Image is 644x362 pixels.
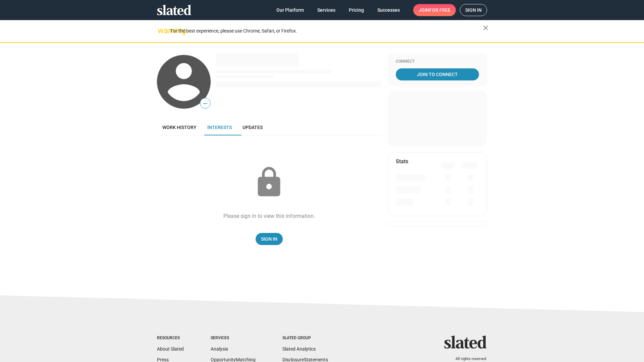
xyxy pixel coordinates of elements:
[223,213,315,220] div: Please sign in to view this information.
[170,26,483,36] div: For the best experience, please use Chrome, Safari, or Firefox.
[396,59,479,64] div: Connect
[200,99,210,108] span: —
[282,346,316,352] a: Slated Analytics
[157,336,184,341] div: Resources
[465,4,482,16] span: Sign in
[158,26,166,35] mat-icon: warning
[157,346,184,352] a: About Slated
[397,68,478,80] span: Join To Connect
[162,125,197,130] span: Work history
[429,4,450,16] span: for free
[202,119,237,135] a: Interests
[419,4,450,16] span: Join
[282,336,328,341] div: Slated Group
[207,125,232,130] span: Interests
[372,4,405,16] a: Successes
[261,233,277,245] span: Sign In
[482,24,490,32] mat-icon: close
[460,4,487,16] a: Sign in
[211,336,256,341] div: Services
[377,4,400,16] span: Successes
[157,119,202,135] a: Work history
[276,4,304,16] span: Our Platform
[256,233,283,245] a: Sign In
[312,4,341,16] a: Services
[317,4,335,16] span: Services
[343,4,369,16] a: Pricing
[396,158,408,165] mat-card-title: Stats
[211,346,228,352] a: Analysis
[237,119,268,135] a: Updates
[349,4,364,16] span: Pricing
[252,166,286,199] mat-icon: lock
[413,4,456,16] a: Joinfor free
[271,4,309,16] a: Our Platform
[396,68,479,80] a: Join To Connect
[243,125,263,130] span: Updates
